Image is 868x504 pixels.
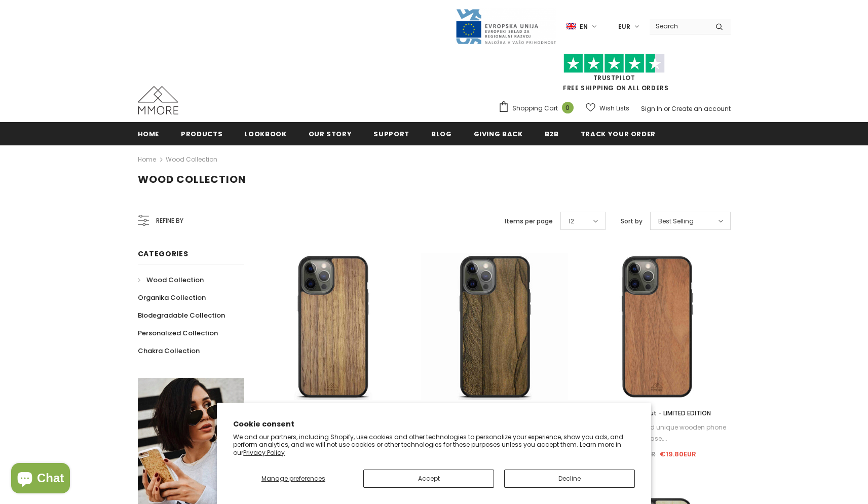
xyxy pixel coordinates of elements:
[650,19,708,33] input: Search Site
[138,153,156,166] a: Home
[599,103,629,113] span: Wish Lists
[455,8,556,45] img: Javni Razpis
[138,306,225,324] a: Biodegradable Collection
[567,22,576,31] img: i-lang-1.png
[181,129,222,139] span: Products
[431,122,452,145] a: Blog
[474,129,523,139] span: Giving back
[138,311,225,320] span: Biodegradable Collection
[138,271,204,289] a: Wood Collection
[504,470,635,488] button: Decline
[244,122,286,145] a: Lookbook
[138,129,160,139] span: Home
[664,104,670,113] span: or
[166,155,217,164] a: Wood Collection
[660,449,696,459] span: €19.80EUR
[474,122,523,145] a: Giving back
[586,99,629,117] a: Wish Lists
[603,409,711,417] span: European Walnut - LIMITED EDITION
[138,172,246,186] span: Wood Collection
[233,433,635,457] p: We and our partners, including Shopify, use cookies and other technologies to personalize your ex...
[563,54,665,73] img: Trust Pilot Stars
[138,289,206,306] a: Organika Collection
[583,422,730,444] div: If you want a fine and unique wooden phone case,...
[309,122,352,145] a: Our Story
[618,449,656,459] span: €26.90EUR
[233,470,353,488] button: Manage preferences
[138,86,178,114] img: MMORE Cases
[593,73,635,82] a: Trustpilot
[498,58,731,92] span: FREE SHIPPING ON ALL ORDERS
[243,448,285,457] a: Privacy Policy
[505,216,553,226] label: Items per page
[569,216,574,226] span: 12
[618,22,630,32] span: EUR
[146,275,204,285] span: Wood Collection
[658,216,694,226] span: Best Selling
[138,342,200,360] a: Chakra Collection
[562,102,574,113] span: 0
[309,129,352,139] span: Our Story
[244,129,286,139] span: Lookbook
[8,463,73,496] inbox-online-store-chat: Shopify online store chat
[455,22,556,30] a: Javni Razpis
[580,22,588,32] span: en
[581,129,656,139] span: Track your order
[373,129,409,139] span: support
[138,249,188,259] span: Categories
[583,408,730,419] a: European Walnut - LIMITED EDITION
[431,129,452,139] span: Blog
[545,122,559,145] a: B2B
[581,122,656,145] a: Track your order
[512,103,558,113] span: Shopping Cart
[181,122,222,145] a: Products
[621,216,643,226] label: Sort by
[233,419,635,430] h2: Cookie consent
[498,101,579,116] a: Shopping Cart 0
[261,474,325,483] span: Manage preferences
[671,104,731,113] a: Create an account
[138,346,200,356] span: Chakra Collection
[138,122,160,145] a: Home
[545,129,559,139] span: B2B
[641,104,662,113] a: Sign In
[138,293,206,302] span: Organika Collection
[138,328,218,338] span: Personalized Collection
[363,470,494,488] button: Accept
[373,122,409,145] a: support
[138,324,218,342] a: Personalized Collection
[156,215,183,226] span: Refine by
